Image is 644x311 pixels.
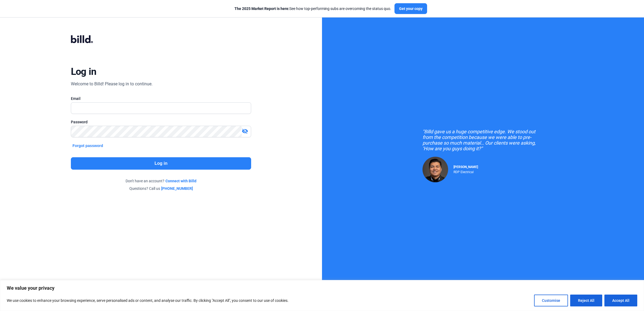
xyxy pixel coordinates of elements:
div: Questions? Call us [71,186,251,191]
button: Accept All [604,295,637,306]
p: We use cookies to enhance your browsing experience, serve personalised ads or content, and analys... [7,297,289,304]
span: The 2025 Market Report is here: [234,6,289,11]
div: Welcome to Billd! Please log in to continue. [71,81,153,87]
button: Get your copy [394,3,427,14]
a: [PHONE_NUMBER] [161,186,193,191]
div: Password [71,119,251,125]
p: We value your privacy [7,285,637,291]
img: Raul Pacheco [423,157,448,182]
div: Log in [71,66,96,78]
div: Don't have an account? [71,178,251,184]
mat-icon: visibility_off [242,128,248,134]
div: Email [71,96,251,101]
div: See how top-performing subs are overcoming the status quo. [234,6,391,11]
div: RDP Electrical [453,169,478,174]
button: Forgot password [71,143,105,149]
button: Log in [71,157,251,170]
div: "Billd gave us a huge competitive edge. We stood out from the competition because we were able to... [423,129,544,151]
button: Customise [534,295,568,306]
button: Reject All [570,295,602,306]
span: [PERSON_NAME] [453,165,478,169]
a: Connect with Billd [165,178,196,184]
